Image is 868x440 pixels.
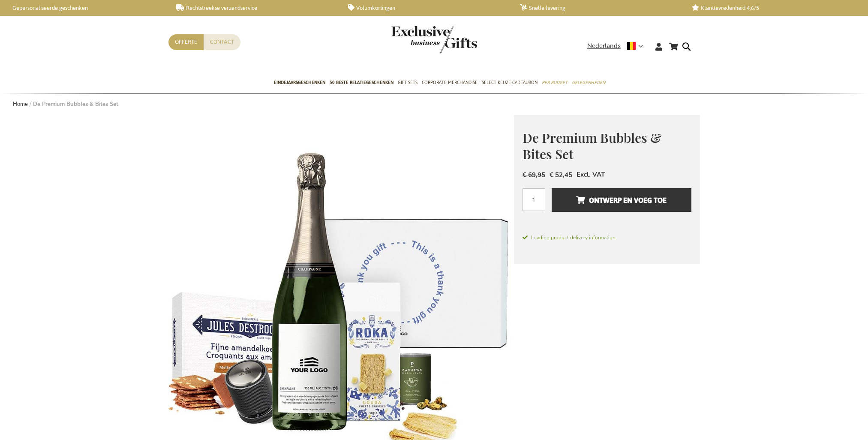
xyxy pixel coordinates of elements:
span: Eindejaarsgeschenken [274,78,325,87]
a: Volumkortingen [348,4,506,12]
span: € 52,45 [550,171,572,179]
a: Contact [204,34,240,50]
button: Ontwerp en voeg toe [552,188,691,212]
a: Home [13,100,28,108]
span: Gift Sets [398,78,417,87]
a: Gepersonaliseerde geschenken [4,4,162,12]
span: Nederlands [587,41,621,51]
a: Rechtstreekse verzendservice [176,4,334,12]
span: De Premium Bubbles & Bites Set [523,129,661,163]
span: Ontwerp en voeg toe [576,193,667,207]
span: 50 beste relatiegeschenken [330,78,393,87]
span: Loading product delivery information. [523,234,691,241]
span: € 69,95 [523,171,545,179]
a: Snelle levering [520,4,678,12]
span: Per Budget [542,78,568,87]
strong: De Premium Bubbles & Bites Set [33,100,118,108]
a: store logo [391,26,434,54]
a: Klanttevredenheid 4,6/5 [692,4,850,12]
div: Nederlands [587,41,649,51]
span: Excl. VAT [577,170,605,179]
span: Corporate Merchandise [422,78,478,87]
span: Gelegenheden [572,78,605,87]
a: Offerte [168,34,204,50]
img: Exclusive Business gifts logo [391,26,477,54]
input: Aantal [523,188,545,211]
span: Select Keuze Cadeaubon [482,78,538,87]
